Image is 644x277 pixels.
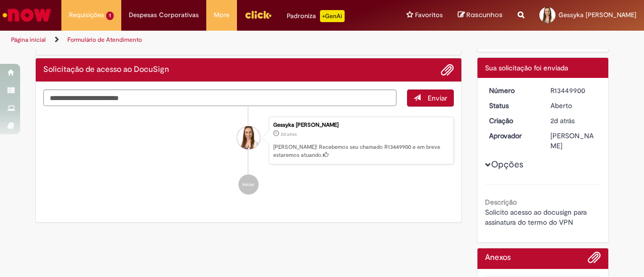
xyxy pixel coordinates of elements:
dt: Número [481,85,543,96]
button: Adicionar anexos [441,63,454,76]
div: Padroniza [287,10,345,22]
span: Rascunhos [466,10,503,20]
div: Gessyka [PERSON_NAME] [273,122,448,128]
time: 26/08/2025 17:18:50 [281,131,297,137]
span: Despesas Corporativas [129,10,199,20]
dt: Criação [481,116,543,126]
span: Requisições [69,10,104,20]
div: [PERSON_NAME] [550,131,597,151]
ul: Histórico de tíquete [43,107,454,205]
span: Favoritos [415,10,443,20]
button: Enviar [407,89,454,107]
span: 1 [106,12,114,20]
div: Gessyka Fernanda Dos Reis Dos Santos [237,126,260,149]
a: Página inicial [11,36,46,44]
h2: Anexos [485,253,511,262]
li: Gessyka Fernanda Dos Reis Dos Santos [43,117,454,165]
img: click_logo_yellow_360x200.png [245,7,272,22]
p: [PERSON_NAME]! Recebemos seu chamado R13449900 e em breve estaremos atuando. [273,143,448,159]
img: ServiceNow [1,5,53,25]
textarea: Digite sua mensagem aqui... [43,89,396,106]
dt: Aprovador [481,131,543,141]
div: 26/08/2025 17:18:50 [550,116,597,126]
a: Rascunhos [458,11,503,20]
ul: Trilhas de página [8,31,422,49]
b: Descrição [485,198,517,207]
p: +GenAi [320,10,345,22]
a: Formulário de Atendimento [67,36,142,44]
span: More [214,10,229,20]
span: 2d atrás [281,131,297,137]
div: Aberto [550,101,597,111]
h2: Solicitação de acesso ao DocuSign Histórico de tíquete [43,65,169,74]
button: Adicionar anexos [588,251,601,269]
span: 2d atrás [550,116,575,125]
span: Sua solicitação foi enviada [485,63,568,72]
span: Gessyka [PERSON_NAME] [558,11,636,19]
dt: Status [481,101,543,111]
div: R13449900 [550,85,597,96]
span: Solicito acesso ao docusign para assinatura do termo do VPN [485,208,589,227]
span: Enviar [428,94,447,103]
